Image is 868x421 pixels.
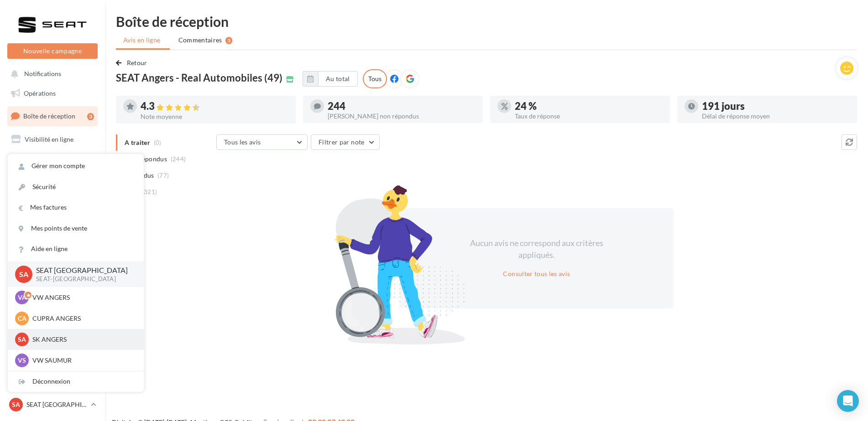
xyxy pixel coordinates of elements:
div: Boîte de réception [116,15,857,28]
a: Campagnes [5,153,99,172]
button: Consulter tous les avis [499,268,574,279]
span: Opérations [24,89,56,97]
button: Nouvelle campagne [7,43,98,59]
div: 4.3 [141,101,288,112]
span: Visibilité en ligne [25,135,73,143]
a: SA SEAT [GEOGRAPHIC_DATA] [7,396,98,413]
div: Délai de réponse moyen [702,113,850,119]
div: 191 jours [702,101,850,111]
div: Déconnexion [8,371,144,392]
button: Filtrer par note [311,134,380,150]
span: Tous les avis [224,138,261,146]
span: SA [18,335,26,344]
div: 3 [225,37,232,44]
div: 244 [328,101,476,111]
div: Open Intercom Messenger [837,390,859,412]
span: Retour [127,59,147,67]
div: 24 % [515,101,663,111]
a: Médiathèque [5,198,99,217]
span: Commentaires [178,36,222,45]
span: Boîte de réception [23,112,75,120]
a: Gérer mon compte [8,156,144,176]
span: SA [19,269,28,279]
a: Mes points de vente [8,218,144,239]
a: Sécurité [8,177,144,197]
span: SA [12,400,20,409]
button: Tous les avis [216,134,308,150]
span: Non répondus [125,154,167,164]
span: VS [18,356,26,365]
span: (321) [142,188,157,195]
button: Au total [303,71,358,87]
p: VW ANGERS [32,293,133,302]
p: SEAT-[GEOGRAPHIC_DATA] [36,275,129,283]
button: Au total [318,71,358,87]
div: Taux de réponse [515,113,663,119]
div: 3 [87,113,94,120]
a: Visibilité en ligne [5,130,99,149]
span: Notifications [24,70,61,78]
p: SK ANGERS [32,335,133,344]
span: CA [18,314,26,323]
div: [PERSON_NAME] non répondus [328,113,476,119]
div: Note moyenne [141,113,288,120]
a: Contacts [5,175,99,194]
div: Aucun avis ne correspond aux critères appliqués. [458,237,615,261]
button: Retour [116,57,151,68]
a: PLV et print personnalisable [5,243,99,270]
p: VW SAUMUR [32,356,133,365]
p: CUPRA ANGERS [32,314,133,323]
a: Aide en ligne [8,239,144,259]
div: Tous [363,69,387,88]
span: SEAT Angers - Real Automobiles (49) [116,73,282,83]
span: (244) [171,155,186,163]
p: SEAT [GEOGRAPHIC_DATA] [36,265,129,276]
p: SEAT [GEOGRAPHIC_DATA] [26,400,87,409]
a: Mes factures [8,197,144,218]
a: Boîte de réception3 [5,106,99,126]
a: Calendrier [5,221,99,240]
a: Campagnes DataOnDemand [5,273,99,300]
span: VA [18,293,26,302]
a: Opérations [5,84,99,103]
span: (77) [157,172,169,179]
